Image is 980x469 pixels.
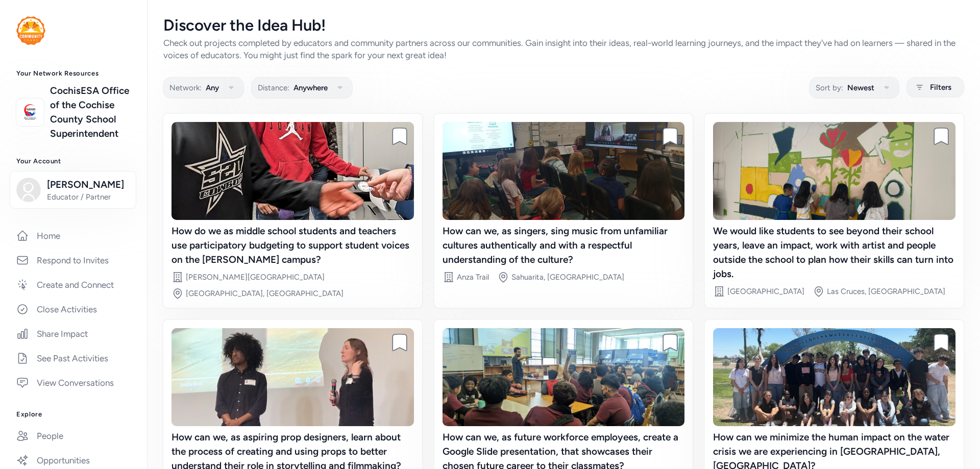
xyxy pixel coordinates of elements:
a: Respond to Invites [8,249,139,271]
img: image [713,122,955,220]
h3: Your Account [16,157,131,165]
a: Close Activities [8,298,139,320]
img: image [713,328,955,426]
div: [GEOGRAPHIC_DATA], [GEOGRAPHIC_DATA] [186,288,344,299]
span: Network: [169,82,202,94]
button: Sort by:Newest [809,77,899,98]
a: CochisESA Office of the Cochise County School Superintendent [50,84,131,141]
button: Network:Any [163,77,244,98]
h3: Your Network Resources [16,69,131,78]
a: Create and Connect [8,274,139,296]
a: View Conversations [8,372,139,394]
img: image [443,328,685,426]
button: Distance:Anywhere [251,77,353,98]
span: Distance: [258,82,289,94]
div: How can we, as singers, sing music from unfamiliar cultures authentically and with a respectful u... [443,224,685,267]
a: Home [8,225,139,247]
span: Filters [930,81,951,93]
img: image [443,122,685,220]
span: Anywhere [293,82,328,94]
div: [PERSON_NAME][GEOGRAPHIC_DATA] [186,272,325,282]
img: image [171,122,414,220]
span: Newest [847,82,874,94]
div: Sahuarita, [GEOGRAPHIC_DATA] [511,272,624,282]
a: See Past Activities [8,347,139,369]
span: Sort by: [816,82,843,94]
div: How do we as middle school students and teachers use participatory budgeting to support student v... [171,224,414,267]
img: logo [16,16,45,45]
a: Share Impact [8,323,139,345]
div: We would like students to see beyond their school years, leave an impact, work with artist and pe... [713,224,955,281]
div: Anza Trail [457,272,489,282]
a: People [8,425,139,447]
div: Discover the Idea Hub! [163,16,964,35]
span: Any [206,82,219,94]
div: Las Cruces, [GEOGRAPHIC_DATA] [827,286,945,297]
span: Educator / Partner [47,192,130,202]
div: [GEOGRAPHIC_DATA] [727,286,804,297]
button: [PERSON_NAME]Educator / Partner [10,171,136,209]
span: [PERSON_NAME] [47,178,130,192]
img: image [171,328,414,426]
img: logo [19,101,41,124]
h3: Explore [16,410,131,418]
div: Check out projects completed by educators and community partners across our communities. Gain ins... [163,37,964,61]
